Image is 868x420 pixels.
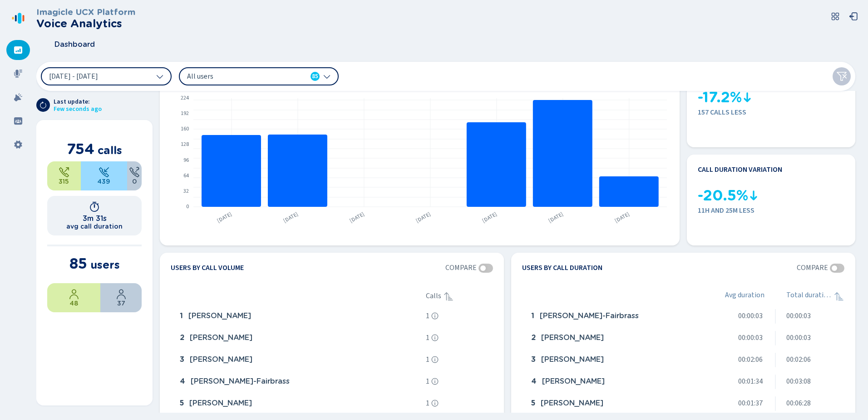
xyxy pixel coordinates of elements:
span: 1 [180,312,183,320]
div: Sorted ascending, click to sort descending [443,291,454,302]
span: 1 [531,312,534,320]
text: 64 [183,172,189,180]
div: Kiera Bushnell [176,395,422,413]
span: 37 [117,300,125,307]
h1: 3m 31s [83,214,107,223]
span: 00:03:08 [786,377,811,385]
svg: sortAscending [833,291,844,302]
div: Settings [6,135,30,155]
span: Compare [445,264,477,272]
span: Avg duration [725,291,764,302]
text: [DATE] [216,210,233,225]
h4: Users by call duration [522,264,602,273]
span: [PERSON_NAME]-Fairbrass [191,377,290,385]
div: Calls [426,291,493,302]
span: 439 [97,178,110,185]
div: Recordings [6,64,30,84]
text: [DATE] [481,210,498,225]
text: [DATE] [547,210,565,225]
span: 4 [180,377,185,385]
span: -20.5% [698,187,748,204]
span: Total duration [786,291,832,302]
span: [PERSON_NAME] [190,334,252,342]
span: 1 [426,355,429,364]
span: 00:00:03 [786,312,811,320]
text: 96 [183,156,189,164]
span: 3 [180,355,184,364]
text: [DATE] [282,210,300,225]
span: 3 [531,355,536,364]
div: 43.53% [100,283,142,312]
svg: telephone-inbound [99,167,109,178]
svg: kpi-down [742,92,753,103]
span: 4 [531,377,537,385]
span: [PERSON_NAME] [189,399,252,407]
span: 00:02:06 [738,355,763,364]
span: 2 [180,334,184,342]
span: 1 [426,334,429,342]
text: 192 [181,110,189,117]
span: 1 [426,399,429,407]
div: Jenna Emsley-Fairbrass [176,373,422,391]
div: Elizabeth Gilliatt [176,351,422,369]
div: Total duration [786,291,844,302]
span: 00:01:37 [738,399,763,407]
span: 157 calls less [698,108,844,116]
span: Last update: [54,98,102,105]
span: All users [187,71,291,81]
span: [PERSON_NAME] [541,355,604,364]
svg: chevron-down [323,73,330,80]
span: 00:00:03 [738,334,763,342]
span: 85 [312,72,318,81]
span: 48 [69,300,78,307]
text: 0 [186,203,189,210]
span: calls [98,144,122,157]
text: [DATE] [414,210,432,225]
svg: user-profile [116,289,127,300]
svg: info-circle [431,356,439,363]
div: 58.22% [81,161,127,190]
span: 00:01:34 [738,377,763,385]
h4: Call duration variation [698,165,782,174]
span: [PERSON_NAME] [542,377,605,385]
svg: mic-fill [14,69,23,78]
svg: sortAscending [443,291,454,302]
h4: Users by call volume [171,264,244,273]
span: 1 [426,377,429,385]
svg: user-profile [69,289,79,300]
span: -17.2% [698,89,742,106]
span: [PERSON_NAME] [541,334,604,342]
span: Compare [797,264,828,272]
div: Groups [6,111,30,131]
div: Charlie Haines [528,395,703,413]
svg: chevron-down [156,73,163,80]
span: 5 [180,399,184,407]
text: [DATE] [613,210,631,225]
svg: info-circle [431,334,439,341]
svg: box-arrow-left [849,12,858,21]
text: 224 [181,94,189,102]
svg: dashboard-filled [14,45,23,55]
div: Alarms [6,87,30,107]
span: 754 [67,140,94,158]
div: Jenna Emsley-Fairbrass [528,307,703,325]
span: Dashboard [54,40,95,49]
svg: telephone-outbound [59,167,69,178]
text: 160 [181,125,189,133]
span: Few seconds ago [54,105,102,113]
span: 00:00:03 [786,334,811,342]
svg: unknown-call [129,167,140,178]
div: Ebony Vandecasteele [176,329,422,347]
div: Kirsty Briand [528,373,703,391]
div: 41.78% [47,161,81,190]
svg: info-circle [431,378,439,385]
h2: avg call duration [66,223,123,230]
div: 0% [127,161,142,190]
span: Calls [426,292,441,300]
span: 00:00:03 [738,312,763,320]
h3: Imagicle UCX Platform [36,7,135,17]
svg: info-circle [431,400,439,407]
span: 1 [426,312,429,320]
svg: arrow-clockwise [39,101,47,109]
